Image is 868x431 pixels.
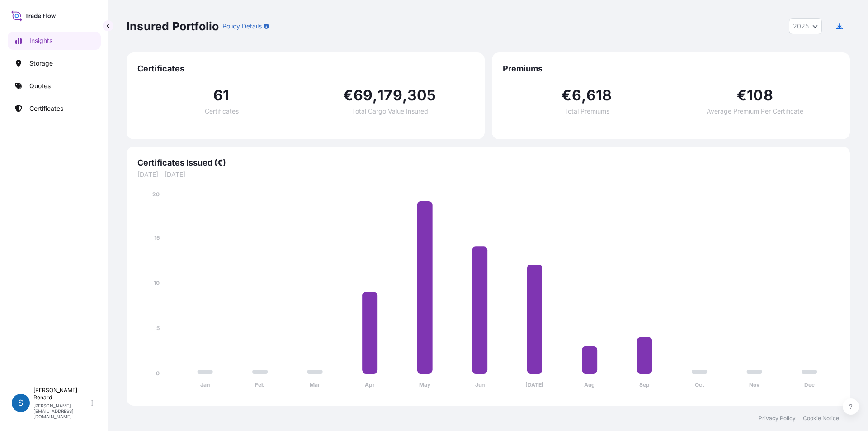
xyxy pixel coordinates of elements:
span: Total Premiums [564,108,609,114]
tspan: 15 [154,234,160,241]
p: [PERSON_NAME][EMAIL_ADDRESS][DOMAIN_NAME] [33,403,90,419]
a: Certificates [8,99,101,118]
tspan: Mar [310,381,320,388]
p: Certificates [29,104,63,113]
a: Quotes [8,77,101,95]
span: € [343,88,353,103]
tspan: Nov [749,381,760,388]
tspan: May [419,381,431,388]
span: Certificates Issued (€) [137,157,839,168]
button: Year Selector [789,18,822,34]
a: Privacy Policy [759,415,796,422]
span: , [402,88,407,103]
tspan: Oct [695,381,704,388]
p: Storage [29,59,53,68]
span: Certificates [205,108,239,114]
span: € [561,88,571,103]
a: Insights [8,32,101,50]
tspan: [DATE] [525,381,544,388]
tspan: 5 [156,325,160,332]
span: [DATE] - [DATE] [137,170,839,179]
tspan: Jun [475,381,485,388]
tspan: Apr [365,381,375,388]
span: 305 [407,88,436,103]
span: 108 [747,88,773,103]
span: 69 [354,88,373,103]
span: Average Premium Per Certificate [707,108,803,114]
a: Storage [8,54,101,72]
tspan: Aug [584,381,595,388]
tspan: Sep [639,381,650,388]
span: , [373,88,377,103]
tspan: 0 [156,370,160,377]
p: [PERSON_NAME] Renard [33,387,90,401]
tspan: 20 [152,191,160,198]
p: Policy Details [222,22,262,31]
span: 6 [572,88,581,103]
span: 179 [377,88,402,103]
span: € [737,88,747,103]
p: Insured Portfolio [127,19,219,33]
span: 2025 [793,22,809,31]
span: , [581,88,586,103]
tspan: Feb [255,381,265,388]
span: Certificates [137,63,474,74]
span: 61 [213,88,229,103]
tspan: Dec [804,381,815,388]
span: Premiums [503,63,839,74]
span: 618 [586,88,612,103]
p: Insights [29,36,52,45]
a: Cookie Notice [803,415,839,422]
tspan: Jan [200,381,210,388]
span: Total Cargo Value Insured [352,108,428,114]
p: Quotes [29,81,51,90]
tspan: 10 [154,279,160,286]
span: S [18,398,24,407]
